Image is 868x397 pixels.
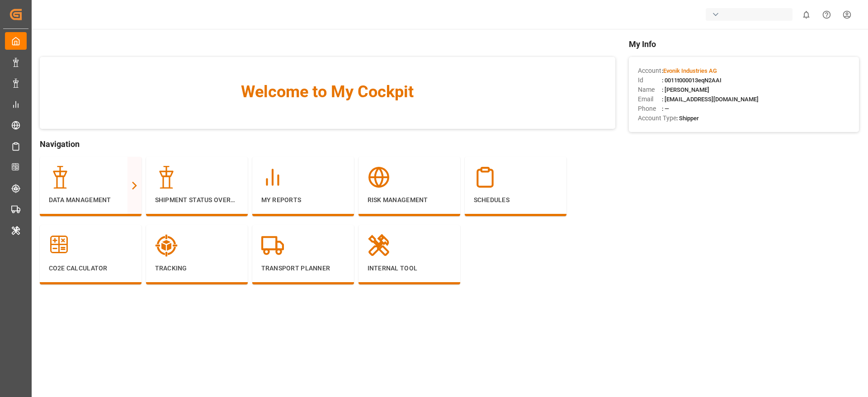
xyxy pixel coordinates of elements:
span: : Shipper [676,115,699,122]
span: Welcome to My Cockpit [58,80,597,104]
span: Account [638,66,662,76]
p: Tracking [155,264,239,273]
p: Schedules [474,195,557,205]
span: My Info [629,38,859,50]
span: : — [662,105,669,112]
span: Id [638,76,662,85]
span: Email [638,95,662,104]
span: : [EMAIL_ADDRESS][DOMAIN_NAME] [662,96,759,103]
p: My Reports [261,195,345,205]
span: : 0011t000013eqN2AAI [662,77,722,84]
p: Shipment Status Overview [155,195,239,205]
span: Navigation [40,138,615,150]
span: Phone [638,104,662,113]
p: Data Management [49,195,132,205]
button: show 0 new notifications [796,5,816,25]
button: Help Center [816,5,837,25]
p: Internal Tool [368,264,451,273]
p: Transport Planner [261,264,345,273]
p: CO2e Calculator [49,264,132,273]
span: : [PERSON_NAME] [662,86,709,93]
span: Evonik Industries AG [663,67,717,74]
p: Risk Management [368,195,451,205]
span: Account Type [638,113,676,123]
span: : [662,67,717,74]
span: Name [638,85,662,95]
